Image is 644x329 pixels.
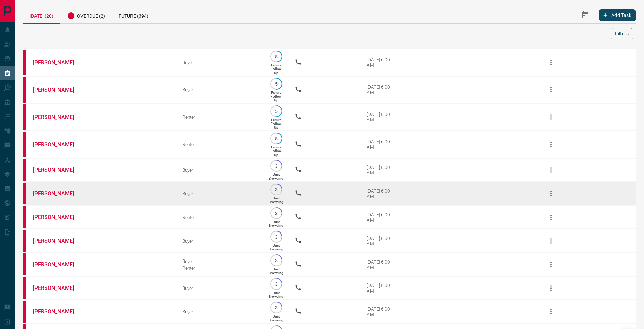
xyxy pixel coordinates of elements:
[182,167,258,173] div: Buyer
[269,314,283,322] p: Just Browsing
[274,136,279,141] p: 5
[274,234,279,239] p: 3
[269,267,283,275] p: Just Browsing
[23,253,26,275] div: property.ca
[269,173,283,180] p: Just Browsing
[271,63,281,75] p: Future Follow Up
[274,187,279,192] p: 3
[33,114,84,120] a: [PERSON_NAME]
[269,291,283,298] p: Just Browsing
[33,190,84,197] a: [PERSON_NAME]
[271,91,281,102] p: Future Follow Up
[33,87,84,93] a: [PERSON_NAME]
[182,265,258,271] div: Renter
[577,7,593,23] button: Select Date Range
[33,285,84,291] a: [PERSON_NAME]
[271,145,281,157] p: Future Follow Up
[23,206,26,228] div: property.ca
[182,258,258,264] div: Buyer
[599,9,636,21] button: Add Task
[269,244,283,251] p: Just Browsing
[23,104,26,130] div: property.ca
[182,87,258,92] div: Buyer
[367,165,396,175] div: [DATE] 6:00 AM
[367,139,396,150] div: [DATE] 6:00 AM
[182,191,258,196] div: Buyer
[367,112,396,122] div: [DATE] 6:00 AM
[33,238,84,244] a: [PERSON_NAME]
[367,236,396,246] div: [DATE] 6:00 AM
[23,50,26,75] div: property.ca
[23,159,26,181] div: property.ca
[274,305,279,310] p: 3
[112,7,155,23] div: Future (394)
[271,118,281,129] p: Future Follow Up
[23,183,26,204] div: property.ca
[23,301,26,323] div: property.ca
[33,308,84,315] a: [PERSON_NAME]
[33,214,84,220] a: [PERSON_NAME]
[269,196,283,204] p: Just Browsing
[33,59,84,66] a: [PERSON_NAME]
[23,132,26,157] div: property.ca
[269,220,283,227] p: Just Browsing
[274,81,279,86] p: 5
[274,211,279,216] p: 3
[367,84,396,95] div: [DATE] 6:00 AM
[274,258,279,263] p: 3
[274,109,279,114] p: 5
[33,141,84,148] a: [PERSON_NAME]
[274,54,279,59] p: 5
[23,277,26,299] div: property.ca
[182,238,258,244] div: Buyer
[33,261,84,268] a: [PERSON_NAME]
[182,114,258,120] div: Renter
[274,281,279,286] p: 3
[23,7,60,24] div: [DATE] (20)
[182,142,258,147] div: Renter
[182,285,258,291] div: Buyer
[274,163,279,168] p: 3
[367,57,396,68] div: [DATE] 6:00 AM
[611,28,633,39] button: Filters
[23,230,26,252] div: property.ca
[23,77,26,103] div: property.ca
[182,60,258,65] div: Buyer
[182,309,258,314] div: Buyer
[60,7,112,23] div: Overdue (2)
[367,283,396,294] div: [DATE] 6:00 AM
[367,212,396,223] div: [DATE] 6:00 AM
[33,167,84,173] a: [PERSON_NAME]
[182,215,258,220] div: Renter
[367,306,396,317] div: [DATE] 6:00 AM
[367,188,396,199] div: [DATE] 6:00 AM
[367,259,396,270] div: [DATE] 6:00 AM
